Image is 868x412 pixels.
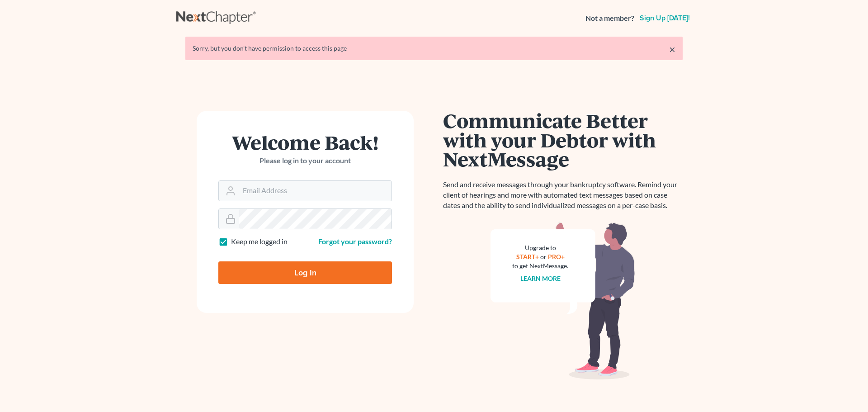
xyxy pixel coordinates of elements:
strong: Not a member? [585,13,634,24]
a: × [669,44,675,55]
p: Please log in to your account [218,156,392,166]
div: Upgrade to [512,243,568,252]
input: Email Address [239,181,392,201]
label: Keep me logged in [231,237,288,247]
span: or [540,253,547,260]
div: to get NextMessage. [512,261,568,270]
img: nextmessage_bg-59042aed3d76b12b5cd301f8e5b87938c9018125f34e5fa2b7a6b67550977c72.svg [491,222,635,380]
a: Sign up [DATE]! [638,14,692,22]
a: START+ [516,253,539,260]
h1: Communicate Better with your Debtor with NextMessage [443,111,683,169]
p: Send and receive messages through your bankruptcy software. Remind your client of hearings and mo... [443,180,683,211]
h1: Welcome Back! [218,133,392,152]
a: Forgot your password? [318,237,392,246]
input: Log In [218,261,392,284]
a: PRO+ [548,253,565,260]
div: Sorry, but you don't have permission to access this page [193,44,675,53]
a: Learn more [520,275,561,282]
